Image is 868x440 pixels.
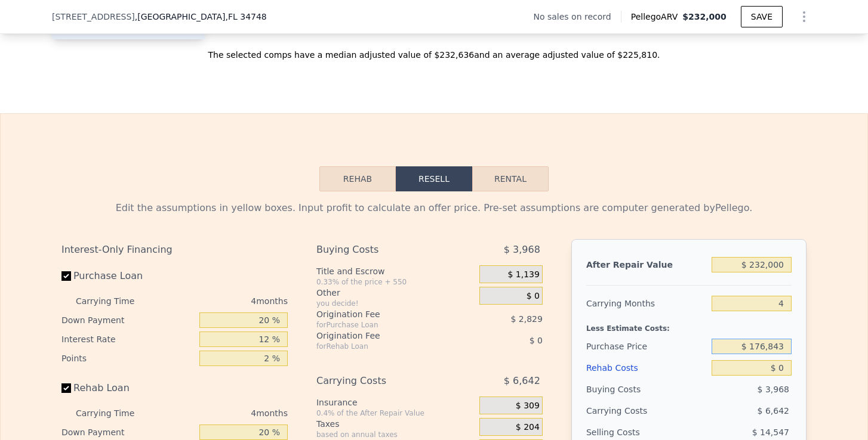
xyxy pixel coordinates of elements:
[52,11,135,23] span: [STREET_ADDRESS]
[316,342,450,351] div: for Rehab Loan
[472,166,549,191] button: Rental
[135,11,267,23] span: , [GEOGRAPHIC_DATA]
[516,401,540,411] span: $ 309
[316,308,450,320] div: Origination Fee
[158,292,288,311] div: 4 months
[61,383,71,393] input: Rehab Loan
[586,336,707,357] div: Purchase Price
[316,396,475,408] div: Insurance
[758,406,789,416] span: $ 6,642
[61,349,195,368] div: Points
[741,6,783,27] button: SAVE
[316,370,450,392] div: Carrying Costs
[76,292,153,311] div: Carrying Time
[586,293,707,314] div: Carrying Months
[586,314,792,336] div: Less Estimate Costs:
[316,277,475,287] div: 0.33% of the price + 550
[510,314,542,324] span: $ 2,829
[316,418,475,430] div: Taxes
[61,330,195,349] div: Interest Rate
[586,400,661,422] div: Carrying Costs
[527,291,540,302] span: $ 0
[61,201,807,215] div: Edit the assumptions in yellow boxes. Input profit to calculate an offer price. Pre-set assumptio...
[319,166,396,191] button: Rehab
[752,427,789,437] span: $ 14,547
[316,287,475,299] div: Other
[586,357,707,379] div: Rehab Costs
[504,239,540,261] span: $ 3,968
[61,271,71,281] input: Purchase Loan
[586,379,707,400] div: Buying Costs
[396,166,472,191] button: Resell
[61,311,195,330] div: Down Payment
[631,11,683,23] span: Pellego ARV
[792,5,816,29] button: Show Options
[530,336,543,345] span: $ 0
[316,265,475,277] div: Title and Escrow
[316,408,475,418] div: 0.4% of the After Repair Value
[158,404,288,423] div: 4 months
[586,254,707,275] div: After Repair Value
[52,39,816,61] div: The selected comps have a median adjusted value of $232,636 and an average adjusted value of $225...
[61,239,288,261] div: Interest-Only Financing
[533,11,620,23] div: No sales on record
[61,265,195,287] label: Purchase Loan
[504,370,540,392] span: $ 6,642
[316,299,475,308] div: you decide!
[507,269,539,280] span: $ 1,139
[316,330,450,342] div: Origination Fee
[316,320,450,330] div: for Purchase Loan
[316,430,475,439] div: based on annual taxes
[516,422,540,433] span: $ 204
[758,385,789,394] span: $ 3,968
[682,12,727,21] span: $232,000
[225,12,266,21] span: , FL 34748
[61,377,195,399] label: Rehab Loan
[76,404,153,423] div: Carrying Time
[316,239,450,261] div: Buying Costs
